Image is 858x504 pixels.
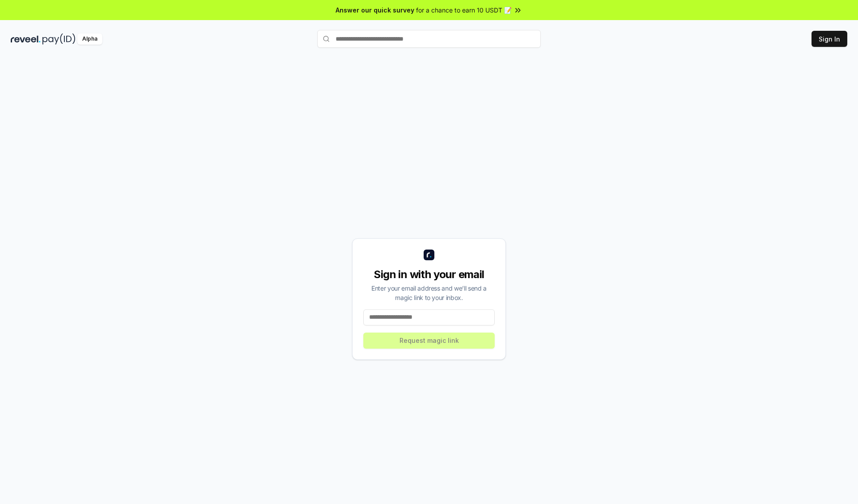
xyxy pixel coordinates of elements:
button: Sign In [812,31,847,47]
div: Sign in with your email [363,267,495,282]
img: pay_id [42,33,76,45]
div: Alpha [77,33,102,45]
span: for a chance to earn 10 USDT 📝 [416,5,512,15]
div: Enter your email address and we’ll send a magic link to your inbox. [363,283,495,302]
img: reveel_dark [11,33,41,45]
span: Answer our quick survey [336,5,414,15]
img: logo_small [424,250,434,260]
